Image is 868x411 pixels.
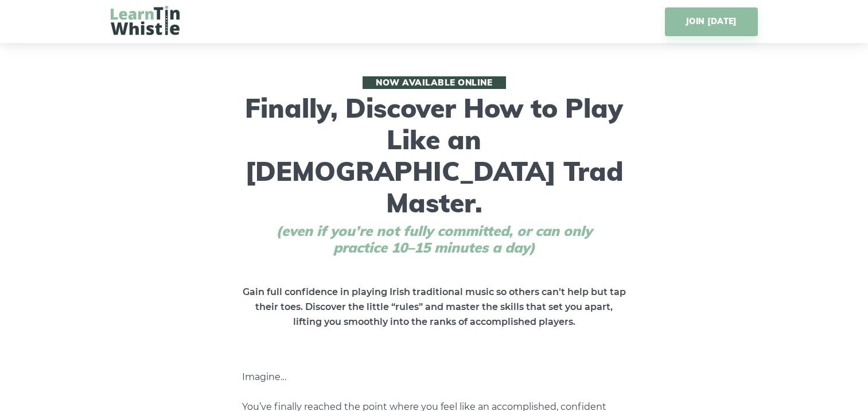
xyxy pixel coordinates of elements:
a: JOIN [DATE] [665,7,757,36]
h1: Finally, Discover How to Play Like an [DEMOGRAPHIC_DATA] Trad Master. [236,76,632,256]
img: LearnTinWhistle.com [111,6,180,35]
span: Now available online [363,76,506,89]
strong: Gain full confidence in playing Irish traditional music so others can’t help but tap their toes. ... [243,286,626,327]
span: (even if you’re not fully committed, or can only practice 10–15 minutes a day) [254,223,615,256]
